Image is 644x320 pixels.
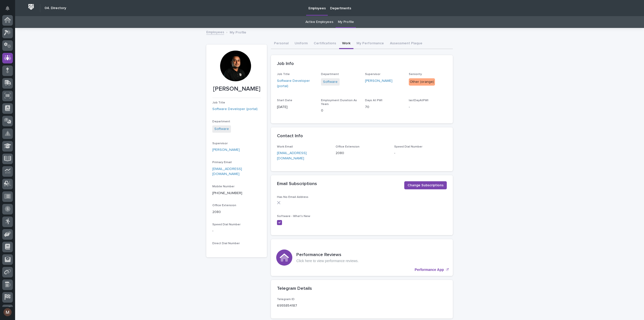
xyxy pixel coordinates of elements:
a: Software Developer (portal) [212,106,258,112]
h3: Performance Reviews [296,252,358,258]
p: [DATE] [277,104,315,110]
span: Job Title [212,101,225,104]
p: - [409,104,447,110]
span: Work Email [277,145,293,148]
a: [EMAIL_ADDRESS][DOMAIN_NAME] [212,167,242,176]
a: Software [214,126,229,132]
p: Performance App [415,268,444,272]
button: Uniform [292,39,311,49]
div: Notifications [6,6,13,14]
p: 70 [365,104,403,110]
a: My Profile [338,16,354,28]
p: 6955854187 [277,303,297,308]
a: [PERSON_NAME] [212,147,240,153]
h2: 04. Directory [45,6,66,10]
button: Notifications [2,3,13,14]
span: Change Subscriptions [408,183,444,188]
a: Software [323,79,338,85]
button: Work [339,39,353,49]
span: Primary Email [212,161,232,164]
h2: Contact Info [277,133,303,139]
span: Days At PWI [365,99,382,102]
p: 2080 [212,209,261,215]
p: My Profile [230,29,246,35]
span: Telegram ID [277,298,295,301]
p: 0 [321,108,359,113]
div: Other (orange) [409,78,435,86]
span: Has No Email Address [277,196,308,199]
span: Office Extension [336,145,359,148]
h2: Telegram Details [277,286,312,292]
button: Personal [271,39,292,49]
button: Assessment Plaque [387,39,425,49]
span: Job Title [277,73,290,76]
h2: Job Info [277,61,294,67]
button: users-avatar [2,307,13,317]
span: Supervisor [212,142,228,145]
img: Workspace Logo [26,2,36,12]
a: Active Employees [305,16,333,28]
span: Seniority [409,73,422,76]
span: Speed Dial Number [394,145,422,148]
button: Change Subscriptions [404,181,447,189]
button: Certifications [311,39,339,49]
a: [EMAIL_ADDRESS][DOMAIN_NAME] [277,151,307,160]
span: Direct Dial Number [212,242,240,245]
span: Department [321,73,339,76]
h2: Email Subscriptions [277,181,317,187]
p: [PERSON_NAME] [212,85,261,93]
a: Software Developer (portal) [277,78,315,89]
span: Start Date [277,99,292,102]
span: Software - What's New [277,215,310,218]
span: Employment Duration As Years [321,99,357,105]
span: Speed Dial Number [212,223,240,226]
a: [PERSON_NAME] [365,78,392,84]
a: Employees [206,29,224,35]
span: Office Extension [212,204,236,207]
p: Click here to view performance reviews. [296,259,358,263]
a: [PHONE_NUMBER] [212,191,242,195]
a: Performance App [271,239,453,276]
span: Department [212,120,230,123]
p: - [212,228,261,234]
p: - [394,151,447,156]
span: Mobile Number [212,185,234,188]
button: My Performance [353,39,387,49]
span: Supervisor [365,73,380,76]
span: lastDayAtPWI [409,99,428,102]
p: 2080 [336,151,388,156]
